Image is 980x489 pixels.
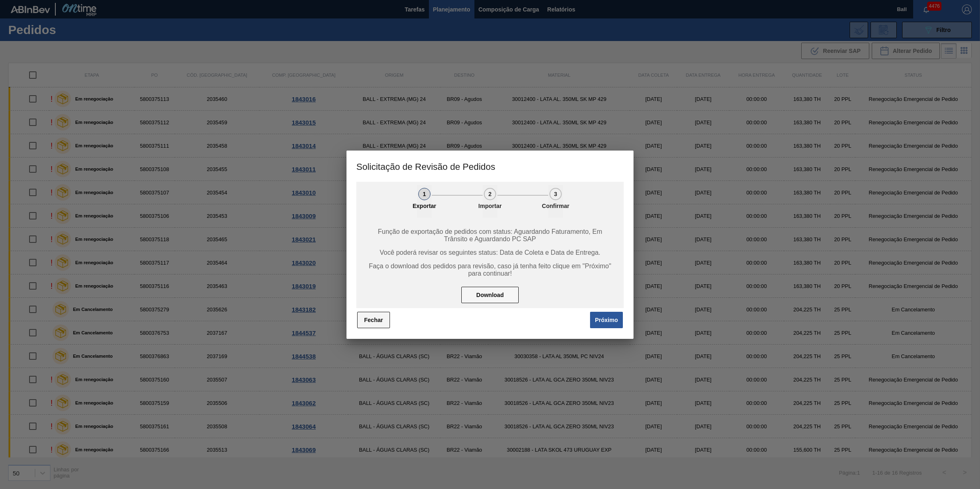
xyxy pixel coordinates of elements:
[404,203,445,209] p: Exportar
[548,185,563,218] button: 3Confirmar
[483,185,497,218] button: 2Importar
[590,312,623,328] button: Próximo
[366,249,614,256] span: Você poderá revisar os seguintes status: Data de Coleta e Data de Entrega.
[535,203,576,209] p: Confirmar
[417,185,432,218] button: 1Exportar
[366,228,614,243] span: Função de exportação de pedidos com status: Aguardando Faturamento, Em Trânsito e Aguardando PC SAP
[461,287,519,303] button: Download
[549,188,562,200] div: 3
[418,188,431,200] div: 1
[357,312,390,328] button: Fechar
[469,203,511,209] p: Importar
[366,263,614,277] span: Faça o download dos pedidos para revisão, caso já tenha feito clique em "Próximo" para continuar!
[484,188,496,200] div: 2
[346,151,634,182] h3: Solicitação de Revisão de Pedidos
